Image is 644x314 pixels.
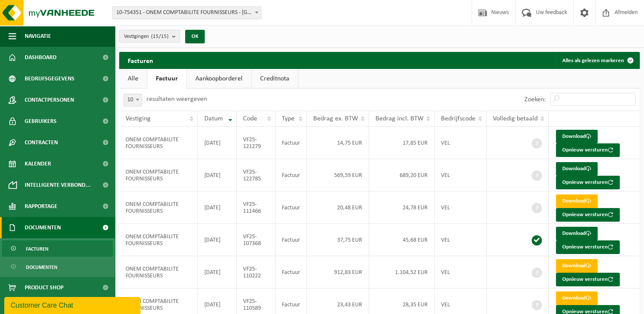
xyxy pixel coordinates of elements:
a: Download [556,194,598,208]
a: Download [556,227,598,240]
td: 912,83 EUR [307,256,369,288]
td: VF25-107368 [237,224,275,256]
a: Download [556,291,598,305]
td: ONEM COMPTABILITE FOURNISSEURS [119,127,198,159]
td: ONEM COMPTABILITE FOURNISSEURS [119,159,198,191]
td: [DATE] [198,256,237,288]
span: Kalender [25,153,51,174]
a: Download [556,130,598,143]
span: Navigatie [25,26,51,47]
span: Volledig betaald [493,115,538,122]
a: Alle [119,69,147,88]
td: 14,75 EUR [307,127,369,159]
span: Product Shop [25,277,63,298]
td: VEL [435,191,487,224]
td: VF25-110222 [237,256,275,288]
span: Vestigingen [124,30,169,43]
td: VEL [435,159,487,191]
span: 10 [124,94,142,106]
span: Contactpersonen [25,89,74,111]
span: 10-754351 - ONEM COMPTABILITE FOURNISSEURS - BRUXELLES [112,6,261,19]
button: Opnieuw versturen [556,176,620,189]
td: [DATE] [198,127,237,159]
iframe: chat widget [4,295,142,314]
td: [DATE] [198,159,237,191]
span: Gebruikers [25,111,57,132]
button: Vestigingen(15/15) [119,30,180,43]
td: ONEM COMPTABILITE FOURNISSEURS [119,191,198,224]
td: [DATE] [198,191,237,224]
td: 569,59 EUR [307,159,369,191]
td: VF25-121279 [237,127,275,159]
td: 17,85 EUR [369,127,435,159]
a: Download [556,259,598,273]
td: ONEM COMPTABILITE FOURNISSEURS [119,224,198,256]
a: Creditnota [252,69,298,88]
td: 20,48 EUR [307,191,369,224]
label: resultaten weergeven [146,96,207,103]
span: Bedrag ex. BTW [313,115,358,122]
button: OK [185,30,205,43]
label: Zoeken: [524,96,546,103]
td: Factuur [275,256,307,288]
td: 24,78 EUR [369,191,435,224]
span: Bedrijfsgegevens [25,68,74,89]
span: Documenten [25,217,61,238]
td: Factuur [275,191,307,224]
span: Type [282,115,295,122]
span: Code [243,115,257,122]
span: Bedrag incl. BTW [375,115,424,122]
button: Opnieuw versturen [556,208,620,222]
td: VF25-111466 [237,191,275,224]
button: Opnieuw versturen [556,143,620,157]
td: Factuur [275,159,307,191]
button: Opnieuw versturen [556,273,620,286]
td: Factuur [275,127,307,159]
span: Facturen [26,241,49,257]
td: Factuur [275,224,307,256]
span: Datum [204,115,223,122]
td: VEL [435,224,487,256]
a: Documenten [2,259,113,275]
td: VEL [435,256,487,288]
span: Contracten [25,132,58,153]
td: VF25-122785 [237,159,275,191]
a: Aankoopborderel [187,69,251,88]
a: Download [556,162,598,176]
td: ONEM COMPTABILITE FOURNISSEURS [119,256,198,288]
span: Documenten [26,259,57,275]
span: Dashboard [25,47,57,68]
h2: Facturen [119,52,162,69]
td: 45,68 EUR [369,224,435,256]
td: 1.104,52 EUR [369,256,435,288]
span: Bedrijfscode [441,115,475,122]
span: 10 [123,94,142,106]
button: Alles als gelezen markeren [555,52,639,69]
span: Rapportage [25,196,57,217]
td: VEL [435,127,487,159]
td: 37,75 EUR [307,224,369,256]
a: Facturen [2,240,113,257]
button: Opnieuw versturen [556,240,620,254]
a: Factuur [147,69,186,88]
span: 10-754351 - ONEM COMPTABILITE FOURNISSEURS - BRUXELLES [113,7,261,19]
td: [DATE] [198,224,237,256]
td: 689,20 EUR [369,159,435,191]
span: Intelligente verbond... [25,174,91,196]
count: (15/15) [151,34,169,39]
span: Vestiging [126,115,151,122]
